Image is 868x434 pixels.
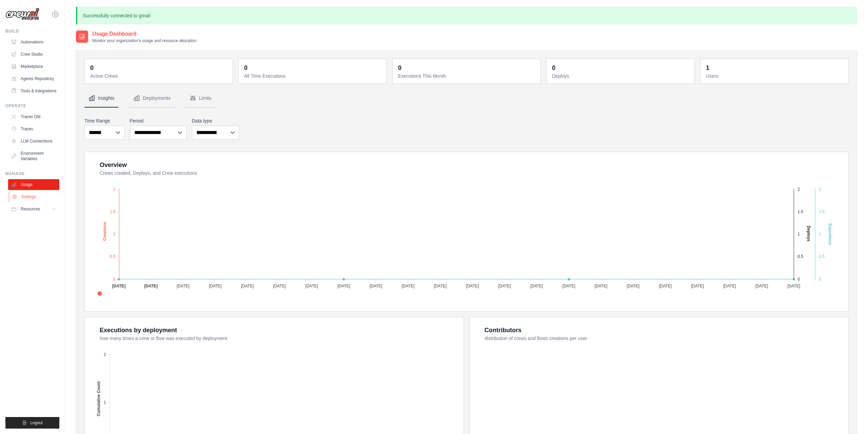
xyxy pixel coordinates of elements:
[485,325,521,335] div: Contributors
[691,284,704,288] tspan: [DATE]
[241,284,254,288] tspan: [DATE]
[8,111,59,122] a: Traces Old
[305,284,318,288] tspan: [DATE]
[5,103,59,109] div: Operate
[273,284,286,288] tspan: [DATE]
[819,209,825,214] tspan: 1.5
[8,86,59,96] a: Tools & Integrations
[337,284,350,288] tspan: [DATE]
[100,325,177,335] div: Executions by deployment
[90,73,229,79] dt: Active Crews
[819,187,821,192] tspan: 2
[402,284,415,288] tspan: [DATE]
[113,277,116,282] tspan: 0
[819,254,825,259] tspan: 0.5
[8,136,59,147] a: LLM Connections
[819,277,821,282] tspan: 0
[92,30,196,38] h2: Usage Dashboard
[102,222,107,241] text: Creations
[398,73,536,79] dt: Executions This Month
[434,284,447,288] tspan: [DATE]
[5,171,59,176] div: Manage
[113,232,116,237] tspan: 1
[110,209,116,214] tspan: 1.5
[113,187,116,192] tspan: 2
[76,7,857,24] p: Successfully connected to gmail
[370,284,382,288] tspan: [DATE]
[8,124,59,134] a: Traces
[129,89,175,108] button: Deployments
[244,63,248,73] div: 0
[104,400,106,405] tspan: 1
[706,73,844,79] dt: Users
[177,284,190,288] tspan: [DATE]
[9,191,60,202] a: Settings
[706,63,709,73] div: 1
[30,420,43,426] span: Logout
[8,37,59,48] a: Automations
[398,63,401,73] div: 0
[104,352,106,357] tspan: 2
[92,38,196,43] p: Monitor your organization's usage and resource allocation
[8,204,59,214] button: Resources
[498,284,511,288] tspan: [DATE]
[96,381,101,416] text: Cumulative Count
[627,284,639,288] tspan: [DATE]
[797,277,800,282] tspan: 0
[100,170,840,176] dt: Crews created, Deploys, and Crew executions
[84,117,124,124] label: Time Range
[130,117,186,124] label: Period
[466,284,479,288] tspan: [DATE]
[110,254,116,259] tspan: 0.5
[84,89,849,108] nav: Tabs
[819,232,821,237] tspan: 1
[797,254,803,259] tspan: 0.5
[485,335,840,342] dt: distribution of crews and flows creations per user
[5,8,39,21] img: Logo
[530,284,543,288] tspan: [DATE]
[100,160,127,170] div: Overview
[8,148,59,164] a: Environment Variables
[5,417,59,429] button: Logout
[185,89,216,108] button: Limits
[595,284,608,288] tspan: [DATE]
[828,224,832,245] text: Executions
[552,73,690,79] dt: Deploys
[8,73,59,84] a: Agents Repository
[100,335,455,342] dt: how many times a crew or flow was executed by deployment
[244,73,382,79] dt: All Time Executions
[787,284,800,288] tspan: [DATE]
[797,232,800,237] tspan: 1
[723,284,736,288] tspan: [DATE]
[8,179,59,190] a: Usage
[806,226,811,242] text: Deploys
[755,284,768,288] tspan: [DATE]
[659,284,672,288] tspan: [DATE]
[8,61,59,72] a: Marketplace
[84,89,118,108] button: Insights
[8,49,59,60] a: Crew Studio
[192,117,239,124] label: Data type
[797,187,800,192] tspan: 2
[209,284,222,288] tspan: [DATE]
[90,63,94,73] div: 0
[563,284,575,288] tspan: [DATE]
[112,284,125,288] tspan: [DATE]
[144,284,158,288] tspan: [DATE]
[5,29,59,34] div: Build
[797,209,803,214] tspan: 1.5
[552,63,555,73] div: 0
[21,206,40,212] span: Resources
